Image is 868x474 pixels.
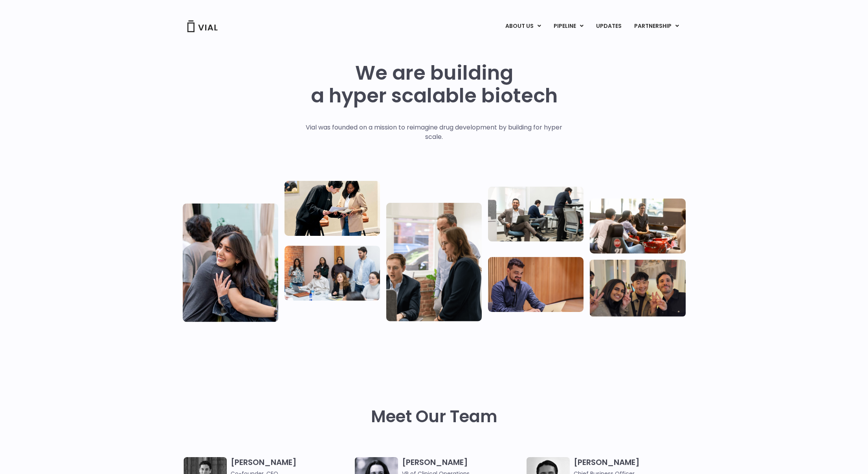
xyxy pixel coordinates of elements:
h1: We are building a hyper scalable biotech [311,62,558,107]
img: Eight people standing and sitting in an office [284,246,380,301]
p: Vial was founded on a mission to reimagine drug development by building for hyper scale. [297,123,571,142]
a: PARTNERSHIPMenu Toggle [628,20,685,33]
img: Vial Life [183,203,278,322]
img: Vial Logo [187,20,218,32]
img: Two people looking at a paper talking. [284,181,380,236]
a: UPDATES [590,20,628,33]
img: Group of people playing whirlyball [590,199,685,253]
img: Group of 3 people smiling holding up the peace sign [590,259,685,316]
img: Group of three people standing around a computer looking at the screen [386,202,482,321]
a: ABOUT USMenu Toggle [499,20,547,33]
a: PIPELINEMenu Toggle [547,20,589,33]
img: Man working at a computer [488,257,584,312]
h2: Meet Our Team [371,407,497,426]
img: Three people working in an office [488,186,584,241]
